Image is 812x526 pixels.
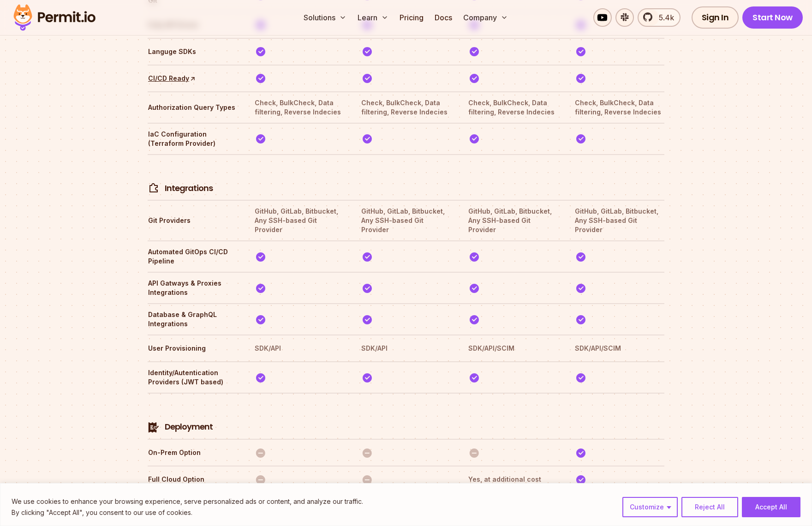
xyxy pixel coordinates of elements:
th: API Gatways & Proxies Integrations [148,278,238,298]
th: Check, BulkCheck, Data filtering, Reverse Indecies [574,98,664,117]
button: Company [460,8,512,27]
th: Full Cloud Option [148,472,238,487]
th: User Provisioning [148,341,238,356]
a: 5.4k [638,8,681,27]
th: Check, BulkCheck, Data filtering, Reverse Indecies [361,98,451,117]
th: GitHub, GitLab, Bitbucket, Any SSH-based Git Provider [468,206,558,235]
img: Deployment [148,422,159,433]
button: Customize [622,497,678,517]
h4: Integrations [165,183,213,194]
p: We use cookies to enhance your browsing experience, serve personalized ads or content, and analyz... [12,496,363,507]
th: SDK/API/SCIM [468,341,558,356]
th: Automated GitOps CI/CD Pipeline [148,247,238,266]
th: Authorization Query Types [148,98,238,117]
th: On-Prem Option [148,445,238,460]
th: Check, BulkCheck, Data filtering, Reverse Indecies [468,98,558,117]
th: SDK/API [361,341,451,356]
th: GitHub, GitLab, Bitbucket, Any SSH-based Git Provider [574,206,664,235]
th: Git Providers [148,206,238,235]
th: SDK/API/SCIM [574,341,664,356]
p: By clicking "Accept All", you consent to our use of cookies. [12,507,363,518]
th: GitHub, GitLab, Bitbucket, Any SSH-based Git Provider [361,206,451,235]
button: Reject All [681,497,738,517]
button: Accept All [742,497,800,517]
a: Sign In [692,6,739,29]
img: Permit logo [9,2,100,33]
th: IaC Configuration (Terraform Provider) [148,129,238,149]
span: 5.4k [653,12,674,23]
img: Integrations [148,183,159,194]
th: Identity/Autentication Providers (JWT based) [148,368,238,387]
th: GitHub, GitLab, Bitbucket, Any SSH-based Git Provider [254,206,344,235]
th: Check, BulkCheck, Data filtering, Reverse Indecies [254,98,344,117]
a: CI/CD Ready↑ [148,74,196,83]
span: ↑ [187,72,198,84]
th: Yes, at additional cost [468,472,558,487]
button: Solutions [300,8,350,27]
h4: Deployment [165,421,213,433]
th: Database & GraphQL Integrations [148,310,238,329]
a: Start Now [742,6,803,29]
th: Languge SDKs [148,44,238,59]
a: Docs [431,8,456,27]
button: Learn [354,8,392,27]
th: SDK/API [254,341,344,356]
a: Pricing [396,8,427,27]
